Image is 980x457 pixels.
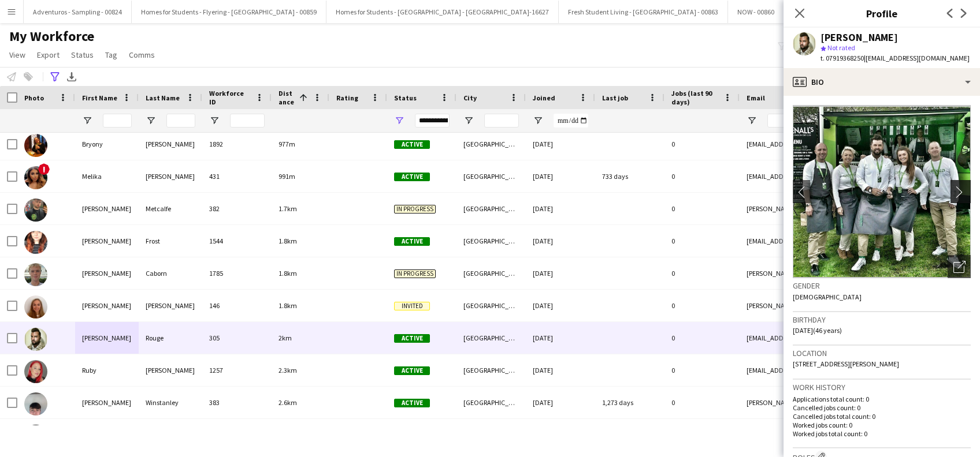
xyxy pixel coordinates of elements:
[526,225,595,257] div: [DATE]
[394,399,430,407] span: Active
[139,354,202,386] div: [PERSON_NAME]
[526,160,595,192] div: [DATE]
[75,128,139,160] div: Bryony
[139,387,202,418] div: Winstanley
[767,114,964,128] input: Email Filter Input
[793,293,862,301] span: [DEMOGRAPHIC_DATA]
[793,348,971,358] h3: Location
[38,163,50,175] span: !
[747,115,757,126] button: Open Filter Menu
[456,387,526,418] div: [GEOGRAPHIC_DATA]
[394,366,430,375] span: Active
[821,54,864,62] span: t. 07919368250
[793,105,971,278] img: Crew avatar or photo
[728,1,784,23] button: NOW - 00860
[793,280,971,291] h3: Gender
[740,193,971,224] div: [PERSON_NAME][EMAIL_ADDRESS][DOMAIN_NAME]
[279,204,297,213] span: 1.7km
[139,322,202,354] div: Rouge
[665,322,740,354] div: 0
[533,93,555,102] span: Joined
[132,1,326,23] button: Homes for Students - Flyering - [GEOGRAPHIC_DATA] - 00859
[24,392,47,415] img: Joseph Winstanley
[665,128,740,160] div: 0
[66,47,98,62] a: Status
[202,387,272,418] div: 383
[394,237,430,246] span: Active
[75,160,139,192] div: Melika
[526,290,595,321] div: [DATE]
[456,193,526,224] div: [GEOGRAPHIC_DATA]
[665,354,740,386] div: 0
[665,225,740,257] div: 0
[484,114,519,128] input: City Filter Input
[139,128,202,160] div: [PERSON_NAME]
[456,354,526,386] div: [GEOGRAPHIC_DATA]
[75,290,139,321] div: [PERSON_NAME]
[5,47,30,62] a: View
[202,128,272,160] div: 1892
[665,387,740,418] div: 0
[456,225,526,257] div: [GEOGRAPHIC_DATA]
[595,160,665,192] div: 733 days
[202,193,272,224] div: 382
[71,50,94,60] span: Status
[526,128,595,160] div: [DATE]
[32,47,64,62] a: Export
[139,225,202,257] div: Frost
[75,354,139,386] div: Ruby
[456,128,526,160] div: [GEOGRAPHIC_DATA]
[394,115,404,126] button: Open Filter Menu
[821,32,898,43] div: [PERSON_NAME]
[24,93,44,102] span: Photo
[394,205,436,213] span: In progress
[24,134,47,157] img: Bryony Whitfield
[533,115,543,126] button: Open Filter Menu
[202,419,272,451] div: 360
[75,322,139,354] div: [PERSON_NAME]
[129,50,155,60] span: Comms
[202,160,272,192] div: 431
[209,89,251,106] span: Workforce ID
[864,54,970,62] span: | [EMAIL_ADDRESS][DOMAIN_NAME]
[82,93,117,102] span: First Name
[139,257,202,289] div: Caborn
[784,68,980,96] div: Bio
[463,115,474,126] button: Open Filter Menu
[139,419,202,451] div: [PERSON_NAME]
[526,322,595,354] div: [DATE]
[166,114,195,128] input: Last Name Filter Input
[24,263,47,286] img: Rory Caborn
[595,387,665,418] div: 1,273 days
[24,295,47,319] img: Amy Kear
[279,237,297,245] span: 1.8km
[665,160,740,192] div: 0
[740,419,971,451] div: [EMAIL_ADDRESS][DOMAIN_NAME]
[326,1,559,23] button: Homes for Students - [GEOGRAPHIC_DATA] - [GEOGRAPHIC_DATA]-16627
[793,314,971,325] h3: Birthday
[740,160,971,192] div: [EMAIL_ADDRESS][DOMAIN_NAME]
[82,115,92,126] button: Open Filter Menu
[279,269,297,278] span: 1.8km
[526,387,595,418] div: [DATE]
[740,225,971,257] div: [EMAIL_ADDRESS][DOMAIN_NAME]
[24,231,47,254] img: Bethany Frost
[602,93,628,102] span: Last job
[75,419,139,451] div: Lily
[279,172,295,181] span: 991m
[75,387,139,418] div: [PERSON_NAME]
[24,166,47,189] img: Melika Ebrahim esfahani
[554,114,588,128] input: Joined Filter Input
[740,128,971,160] div: [EMAIL_ADDRESS][DOMAIN_NAME]
[793,326,842,335] span: [DATE] (46 years)
[279,398,297,407] span: 2.6km
[740,354,971,386] div: [EMAIL_ADDRESS][DOMAIN_NAME]
[202,225,272,257] div: 1544
[526,257,595,289] div: [DATE]
[394,93,417,102] span: Status
[394,173,430,181] span: Active
[456,257,526,289] div: [GEOGRAPHIC_DATA]
[463,93,477,102] span: City
[456,160,526,192] div: [GEOGRAPHIC_DATA]
[139,290,202,321] div: [PERSON_NAME]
